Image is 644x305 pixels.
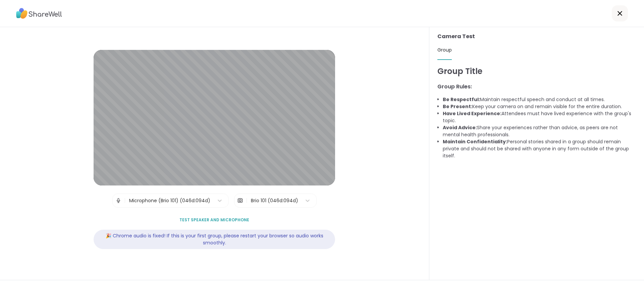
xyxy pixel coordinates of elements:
[437,32,636,41] h3: Camera Test
[443,110,636,124] li: Attendees must have lived experience with the group's topic.
[443,103,636,110] li: Keep your camera on and remain visible for the entire duration.
[177,213,252,227] button: Test speaker and microphone
[443,103,472,110] b: Be Present:
[437,83,636,91] h3: Group Rules:
[443,124,636,138] li: Share your experiences rather than advice, as peers are not mental health professionals.
[443,96,636,103] li: Maintain respectful speech and conduct at all times.
[115,194,121,207] img: Microphone
[443,138,636,159] li: Personal stories shared in a group should remain private and should not be shared with anyone in ...
[129,197,210,204] div: Microphone (Brio 101) (046d:094d)
[443,138,507,145] b: Maintain Confidentiality:
[246,194,248,207] span: |
[179,217,249,223] span: Test speaker and microphone
[443,96,480,103] b: Be Respectful:
[124,194,126,207] span: |
[443,124,477,131] b: Avoid Advice:
[251,197,298,204] div: Brio 101 (046d:094d)
[437,47,452,53] span: Group
[443,110,501,117] b: Have Lived Experience:
[16,6,62,21] img: ShareWell Logo
[94,230,335,249] div: 🎉 Chrome audio is fixed! If this is your first group, please restart your browser so audio works ...
[437,65,636,77] h1: Group Title
[237,194,243,207] img: Camera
